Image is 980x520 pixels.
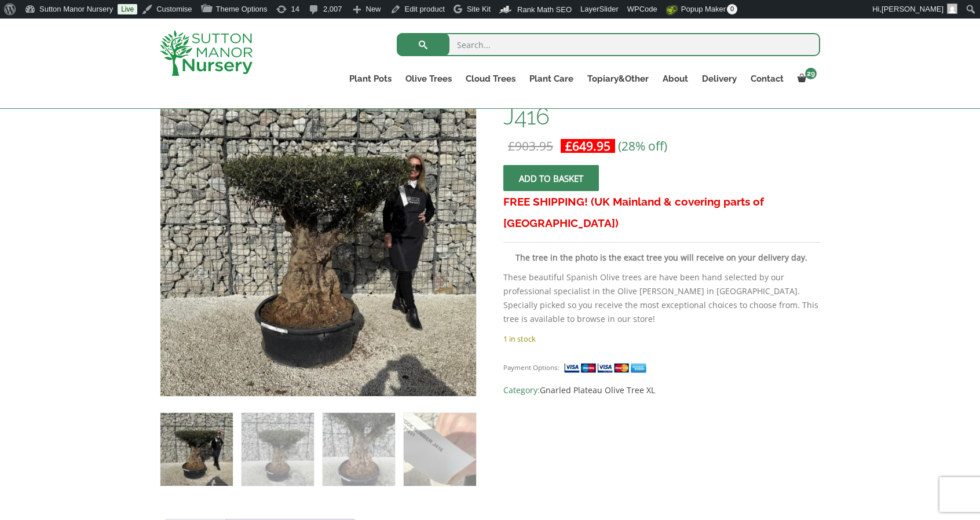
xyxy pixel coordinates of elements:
a: Topiary&Other [580,71,656,87]
a: Cloud Trees [459,71,522,87]
img: payment supported [564,362,650,374]
a: Plant Pots [342,71,398,87]
a: About [656,71,695,87]
span: Rank Math SEO [517,5,572,14]
a: Contact [744,71,791,87]
a: 29 [791,71,820,87]
a: Delivery [695,71,744,87]
bdi: 649.95 [565,138,610,154]
img: Gnarled Plateau Olive Tree XL J416 - Image 3 [323,413,395,485]
span: £ [508,138,515,154]
span: Category: [503,383,820,397]
img: Gnarled Plateau Olive Tree XL J416 [160,413,233,485]
small: Payment Options: [503,363,560,372]
a: Olive Trees [398,71,459,87]
span: £ [565,138,572,154]
img: Gnarled Plateau Olive Tree XL J416 - Image 4 [404,413,476,485]
strong: The tree in the photo is the exact tree you will receive on your delivery day. [515,252,807,263]
h3: FREE SHIPPING! (UK Mainland & covering parts of [GEOGRAPHIC_DATA]) [503,191,820,234]
bdi: 903.95 [508,138,553,154]
span: Site Kit [467,5,491,13]
button: Add to basket [503,165,599,191]
span: 0 [727,4,737,14]
img: Gnarled Plateau Olive Tree XL J416 - Image 2 [242,413,314,485]
a: Live [118,4,137,14]
span: 29 [805,68,817,79]
input: Search... [397,33,820,56]
a: Plant Care [522,71,580,87]
p: 1 in stock [503,332,820,346]
img: logo [160,30,253,76]
p: These beautiful Spanish Olive trees are have been hand selected by our professional specialist in... [503,270,820,326]
span: (28% off) [618,138,667,154]
span: [PERSON_NAME] [882,5,944,13]
h1: Gnarled Plateau Olive Tree XL J416 [503,80,820,129]
a: Gnarled Plateau Olive Tree XL [540,384,655,396]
